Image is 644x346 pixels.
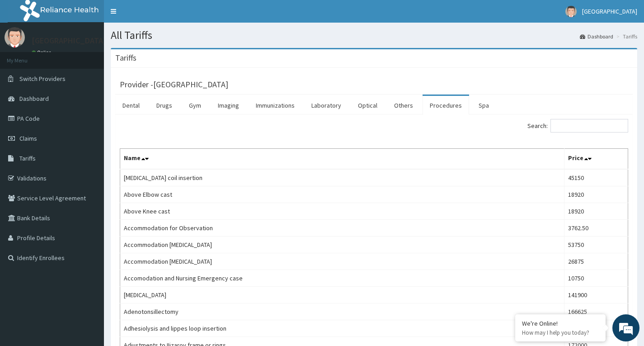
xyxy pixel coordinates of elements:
span: Dashboard [19,95,49,103]
a: Dashboard [580,33,613,40]
a: Imaging [211,96,246,115]
img: d_794563401_company_1708531726252_794563401 [17,45,37,68]
td: 18920 [564,203,628,220]
label: Search: [527,119,628,133]
td: 166625 [564,303,628,320]
span: Tariffs [19,154,36,162]
td: Adhesiolysis and lippes loop insertion [120,320,564,337]
li: Tariffs [614,33,637,40]
th: Price [564,149,628,170]
a: Online [32,49,53,56]
a: Optical [351,96,385,115]
a: Others [387,96,420,115]
h1: All Tariffs [111,29,637,41]
td: Accommodation [MEDICAL_DATA] [120,253,564,270]
td: Accommodation for Observation [120,220,564,237]
td: 18920 [564,186,628,203]
a: Laboratory [304,96,348,115]
a: Procedures [423,96,469,115]
span: [GEOGRAPHIC_DATA] [582,7,637,15]
img: User Image [5,27,25,47]
td: 53750 [564,237,628,253]
td: Above Elbow cast [120,186,564,203]
span: We're online! [52,114,125,205]
td: 10750 [564,270,628,287]
div: Chat with us now [47,51,152,62]
a: Immunizations [249,96,302,115]
div: We're Online! [522,319,599,327]
td: Adenotonsillectomy [120,303,564,320]
th: Name [120,149,564,170]
input: Search: [550,119,628,133]
img: User Image [565,6,577,17]
a: Dental [115,96,147,115]
h3: Provider - [GEOGRAPHIC_DATA] [120,81,228,89]
td: [MEDICAL_DATA] coil insertion [120,169,564,186]
td: [MEDICAL_DATA] [120,287,564,303]
textarea: Type your message and hit 'Enter' [5,247,172,279]
td: Accommodation [MEDICAL_DATA] [120,237,564,253]
span: Claims [19,134,37,142]
td: 45150 [564,169,628,186]
td: 141900 [564,287,628,303]
p: [GEOGRAPHIC_DATA] [32,37,106,45]
td: 3762.50 [564,220,628,237]
td: 26875 [564,253,628,270]
div: Minimize live chat window [148,5,170,26]
a: Gym [182,96,208,115]
td: Above Knee cast [120,203,564,220]
td: Accomodation and Nursing Emergency case [120,270,564,287]
a: Spa [471,96,496,115]
span: Switch Providers [19,75,66,83]
p: How may I help you today? [522,329,599,337]
h3: Tariffs [115,54,136,62]
a: Drugs [149,96,179,115]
